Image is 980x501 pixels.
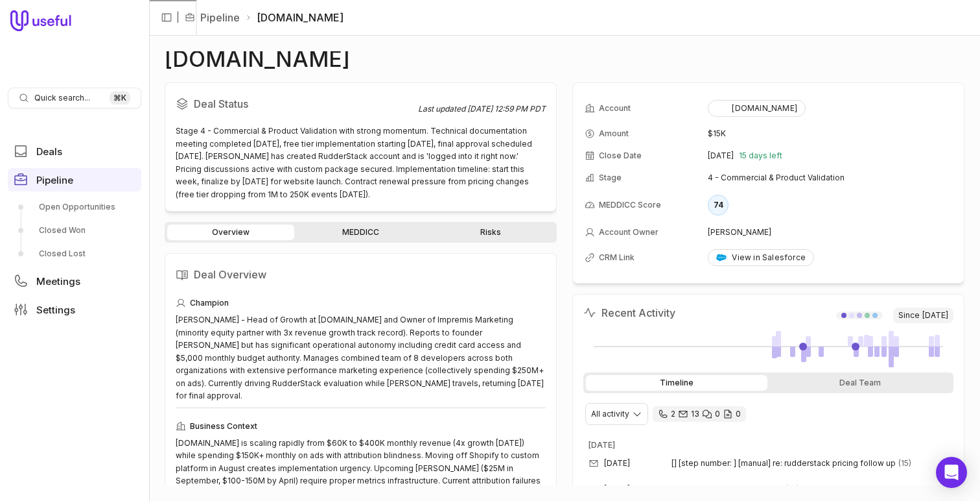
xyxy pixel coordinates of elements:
span: Pipeline [36,175,73,185]
li: [DOMAIN_NAME] [245,10,344,25]
div: Timeline [586,375,767,391]
time: [DATE] [589,440,615,450]
span: | [176,10,180,25]
a: Closed Lost [8,243,141,264]
div: Business Context [176,419,546,434]
a: Open Opportunities [8,197,141,217]
td: 4 - Commercial & Product Validation [708,167,952,188]
div: View in Salesforce [716,252,806,263]
a: View in Salesforce [708,249,814,266]
time: [DATE] [604,458,630,469]
a: Settings [8,298,141,321]
div: [PERSON_NAME] - Head of Growth at [DOMAIN_NAME] and Owner of Impremis Marketing (minority equity ... [176,313,546,402]
a: Closed Won [8,220,141,241]
time: [DATE] [604,484,630,495]
div: 74 [708,195,729,215]
h1: [DOMAIN_NAME] [165,51,350,67]
span: Meetings [36,276,80,286]
a: Pipeline [200,10,240,25]
span: Account Owner [599,227,659,238]
span: Since [893,308,953,323]
span: rudderstack pricing follow up [671,484,783,495]
div: [DOMAIN_NAME] [716,103,797,114]
div: Last updated [418,104,546,114]
span: 15 days left [739,151,782,161]
div: Open Intercom Messenger [936,457,967,488]
a: Overview [167,225,294,240]
span: [] [step number: ] [manual] re: rudderstack pricing follow up [671,458,896,469]
span: MEDDICC Score [599,200,661,210]
span: Close Date [599,151,642,161]
h2: Deal Overview [176,264,546,285]
span: Quick search... [34,93,90,103]
span: CRM Link [599,252,635,263]
a: Pipeline [8,168,141,191]
span: 16 emails in thread [786,484,799,495]
kbd: ⌘ K [110,92,130,104]
span: Settings [36,305,75,315]
div: Deal Team [770,375,951,391]
time: [DATE] 12:59 PM PDT [467,104,546,114]
span: Stage [599,173,622,183]
td: $15K [708,123,952,144]
div: Pipeline submenu [8,197,141,264]
button: Collapse sidebar [157,8,176,27]
a: Deals [8,140,141,163]
span: 15 emails in thread [898,458,911,469]
a: MEDDICC [297,225,424,240]
a: Risks [427,225,554,240]
span: Account [599,103,631,114]
button: [DOMAIN_NAME] [708,100,806,117]
h2: Deal Status [176,93,418,114]
div: Champion [176,295,546,311]
time: [DATE] [708,151,734,161]
a: Meetings [8,269,141,293]
div: Stage 4 - Commercial & Product Validation with strong momentum. Technical documentation meeting c... [176,125,546,201]
span: Deals [36,147,62,156]
time: [DATE] [922,310,948,321]
span: Amount [599,128,629,139]
div: 2 calls and 13 email threads [653,406,746,422]
td: [PERSON_NAME] [708,222,952,243]
h2: Recent Activity [583,305,675,321]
